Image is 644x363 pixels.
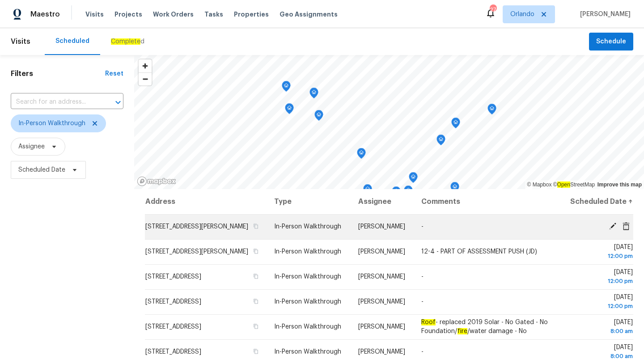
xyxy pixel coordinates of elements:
[105,69,123,78] div: Reset
[18,165,65,174] span: Scheduled Date
[252,272,260,280] button: Copy Address
[363,184,372,198] div: Map marker
[309,88,318,101] div: Map marker
[358,324,405,330] span: [PERSON_NAME]
[576,10,631,19] span: [PERSON_NAME]
[358,349,405,355] span: [PERSON_NAME]
[568,277,633,286] div: 12:00 pm
[510,10,534,19] span: Orlando
[487,104,496,118] div: Map marker
[145,189,267,214] th: Address
[414,189,561,214] th: Comments
[421,319,436,325] ah_el_jm_1744035119670: Roof
[589,33,633,51] button: Schedule
[55,37,89,46] div: Scheduled
[568,352,633,361] div: 8:00 am
[11,69,105,78] h1: Filters
[358,274,405,280] span: [PERSON_NAME]
[568,244,633,261] span: [DATE]
[490,5,496,14] div: 27
[252,322,260,330] button: Copy Address
[280,10,338,19] span: Geo Assignments
[252,347,260,355] button: Copy Address
[596,36,626,47] span: Schedule
[274,224,341,230] span: In-Person Walkthrough
[421,274,424,280] span: -
[421,349,424,355] span: -
[252,247,260,255] button: Copy Address
[392,186,401,200] div: Map marker
[606,222,619,230] span: Edit
[568,252,633,261] div: 12:00 pm
[568,344,633,361] span: [DATE]
[18,142,45,151] span: Assignee
[568,319,633,336] span: [DATE]
[557,181,570,188] ah_el_jm_1744035306855: Open
[527,181,552,188] a: Mapbox
[404,186,413,199] div: Map marker
[111,38,140,45] ah_el_jm_1744037177693: Complete
[274,249,341,255] span: In-Person Walkthrough
[409,172,418,186] div: Map marker
[139,59,152,72] button: Zoom in
[145,349,201,355] span: [STREET_ADDRESS]
[18,119,85,128] span: In-Person Walkthrough
[282,81,291,95] div: Map marker
[421,249,537,255] span: 12-4 - PART OF ASSESSMENT PUSH (JD)
[451,118,460,131] div: Map marker
[145,324,201,330] span: [STREET_ADDRESS]
[134,55,644,189] canvas: Map
[145,299,201,305] span: [STREET_ADDRESS]
[204,11,223,17] span: Tasks
[274,324,341,330] span: In-Person Walkthrough
[11,95,98,109] input: Search for an address...
[137,176,176,186] a: Mapbox homepage
[85,10,104,19] span: Visits
[436,135,445,148] div: Map marker
[458,328,467,334] ah_el_jm_1744035695279: fire
[450,182,459,196] div: Map marker
[145,274,201,280] span: [STREET_ADDRESS]
[153,10,194,19] span: Work Orders
[358,224,405,230] span: [PERSON_NAME]
[274,349,341,355] span: In-Person Walkthrough
[234,10,269,19] span: Properties
[274,274,341,280] span: In-Person Walkthrough
[421,319,548,334] span: - replaced 2019 Solar - No Gated - No Foundation/ /water damage - No
[568,269,633,286] span: [DATE]
[568,327,633,336] div: 8:00 am
[358,299,405,305] span: [PERSON_NAME]
[139,72,152,85] button: Zoom out
[421,224,424,230] span: -
[561,189,633,214] th: Scheduled Date ↑
[267,189,351,214] th: Type
[597,181,642,188] a: Improve this map
[358,249,405,255] span: [PERSON_NAME]
[568,302,633,311] div: 12:00 pm
[30,10,60,19] span: Maestro
[11,32,30,51] span: Visits
[285,103,294,117] div: Map marker
[145,249,248,255] span: [STREET_ADDRESS][PERSON_NAME]
[274,299,341,305] span: In-Person Walkthrough
[619,222,633,230] span: Cancel
[145,224,248,230] span: [STREET_ADDRESS][PERSON_NAME]
[112,96,124,109] button: Open
[114,10,142,19] span: Projects
[421,299,424,305] span: -
[357,148,366,162] div: Map marker
[553,181,595,188] a: OpenStreetMap
[252,297,260,305] button: Copy Address
[351,189,414,214] th: Assignee
[111,37,144,46] div: d
[314,110,323,124] div: Map marker
[568,294,633,311] span: [DATE]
